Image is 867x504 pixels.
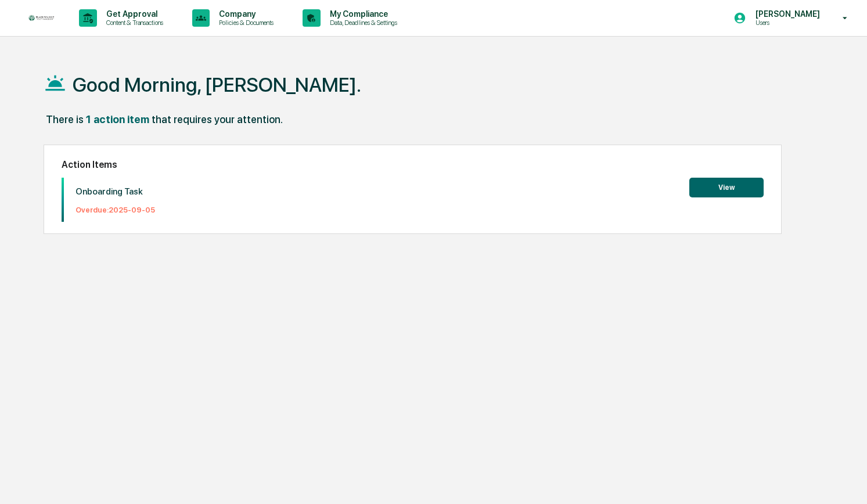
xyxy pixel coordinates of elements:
[75,186,155,197] p: Onboarding Task
[152,113,283,125] div: that requires your attention.
[689,181,764,192] a: View
[75,206,155,214] p: Overdue: 2025-09-05
[86,113,149,125] div: 1 action item
[73,73,361,96] h1: Good Morning, [PERSON_NAME].
[46,113,84,125] div: There is
[62,159,764,170] h2: Action Items
[210,9,279,19] p: Company
[97,19,169,27] p: Content & Transactions
[321,19,403,27] p: Data, Deadlines & Settings
[28,15,56,22] img: logo
[689,178,764,197] button: View
[746,9,826,19] p: [PERSON_NAME]
[321,9,403,19] p: My Compliance
[210,19,279,27] p: Policies & Documents
[97,9,169,19] p: Get Approval
[746,19,826,27] p: Users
